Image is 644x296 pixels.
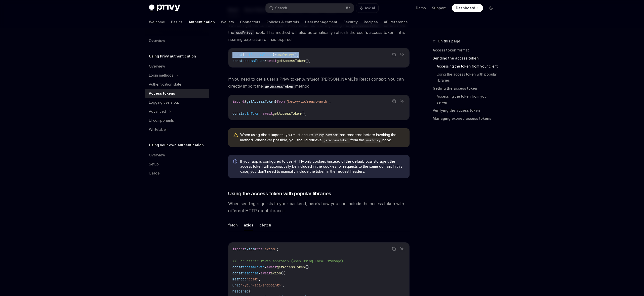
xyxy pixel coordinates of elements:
[232,247,245,251] span: import
[240,283,283,287] span: '<your-api-endpoint>'
[329,99,331,104] span: ;
[232,58,243,63] span: const
[245,247,255,251] span: axios
[259,277,261,281] span: ,
[452,4,483,12] a: Dashboard
[149,99,179,105] div: Logging users out
[232,259,343,263] span: // For bearer token approach (when using local storage)
[273,52,275,57] span: }
[232,99,245,104] span: import
[364,138,382,143] code: usePrivy
[145,151,209,160] a: Overview
[228,76,410,90] span: If you need to get a user’s Privy token of [PERSON_NAME]’s React context, you can directly import...
[275,5,289,11] div: Search...
[438,38,460,44] span: On this page
[149,127,167,133] div: Whitelabel
[149,81,181,87] div: Authentication state
[433,46,499,54] a: Access token format
[345,6,351,10] span: ⌘ K
[232,111,243,116] span: const
[277,247,279,251] span: ;
[145,169,209,178] a: Usage
[263,247,277,251] span: 'axios'
[416,6,426,11] a: Demo
[232,283,240,287] span: url:
[243,58,265,63] span: accessToken
[356,4,378,13] button: Ask AI
[437,92,499,106] a: Accessing the token from your server
[243,265,265,269] span: accessToken
[437,62,499,70] a: Accessing the token from your client
[301,111,307,116] span: ();
[261,111,263,116] span: =
[149,63,165,69] div: Overview
[277,58,305,63] span: getAccessToken
[228,190,331,197] span: Using the access token with popular libraries
[364,16,378,28] a: Recipes
[232,289,249,293] span: headers:
[433,84,499,92] a: Getting the access token
[305,265,311,269] span: ();
[365,6,375,11] span: Ask AI
[259,219,271,231] button: ofetch
[243,111,261,116] span: authToken
[247,99,275,104] span: getAccessToken
[149,161,159,167] div: Setup
[145,125,209,134] a: Whitelabel
[149,38,165,44] div: Overview
[266,4,354,13] button: Search...⌘K
[243,52,245,57] span: {
[273,111,301,116] span: getAccessToken
[149,16,165,28] a: Welcome
[349,23,381,28] code: getAccessToken
[240,132,405,143] span: When using direct imports, you must ensure has rendered before invoking the method. Whenever poss...
[228,200,410,214] span: When sending requests to your backend, here’s how you can include the access token with different...
[263,111,273,116] span: await
[232,271,243,275] span: const
[228,22,410,43] span: You can get the current user’s Privy token as a string using the method from the hook. This metho...
[240,159,405,174] span: If your app is configured to use HTTP-only cookies (instead of the default local storage), the ac...
[149,142,204,148] h5: Using your own authentication
[391,98,397,104] button: Copy the contents from the code block
[433,106,499,114] a: Verifying the access token
[245,52,273,57] span: getAccessToken
[456,6,475,11] span: Dashboard
[149,108,166,114] div: Advanced
[259,271,261,275] span: =
[145,116,209,125] a: UI components
[232,265,243,269] span: const
[487,4,495,12] button: Toggle dark mode
[285,99,329,104] span: '@privy-io/react-auth'
[313,133,340,138] code: PrivyProvider
[266,16,299,28] a: Policies & controls
[399,98,405,104] button: Ask AI
[391,246,397,252] button: Copy the contents from the code block
[232,277,247,281] span: method:
[267,58,277,63] span: await
[322,138,350,143] code: getAccessToken
[267,265,277,269] span: await
[149,72,173,78] div: Login methods
[243,271,259,275] span: response
[305,16,337,28] a: User management
[247,277,259,281] span: 'post'
[233,159,238,164] svg: Info
[343,16,358,28] a: Security
[384,16,408,28] a: API reference
[281,271,285,275] span: ({
[283,283,285,287] span: ,
[275,99,277,104] span: }
[277,265,305,269] span: getAccessToken
[149,90,175,96] div: Access tokens
[265,58,267,63] span: =
[391,51,397,58] button: Copy the contents from the code block
[437,70,499,84] a: Using the access token with popular libraries
[263,84,295,89] code: getAccessToken
[228,219,238,231] button: fetch
[145,36,209,45] a: Overview
[255,247,263,251] span: from
[399,246,405,252] button: Ask AI
[305,58,311,63] span: ();
[399,51,405,58] button: Ask AI
[249,289,251,293] span: {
